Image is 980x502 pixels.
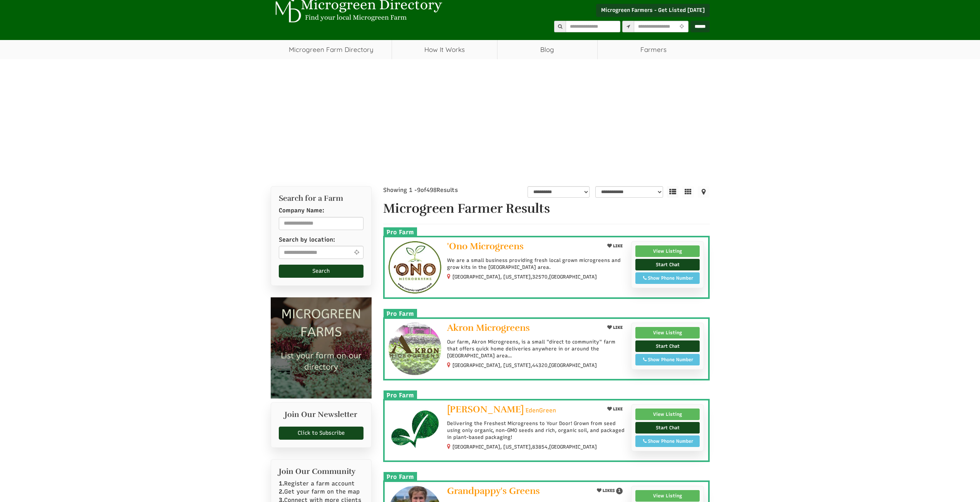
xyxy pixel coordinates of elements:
span: EdenGreen [526,407,556,415]
a: How It Works [392,40,497,59]
button: Search [279,265,364,278]
p: Our farm, Akron Microgreens, is a small "direct to community" farm that offers quick home deliver... [447,339,625,360]
b: 2. [279,488,284,495]
div: Showing 1 - of Results [383,186,492,194]
span: LIKES [601,488,615,493]
i: Use Current Location [352,249,361,255]
h2: Search for a Farm [279,194,364,203]
span: Farmers [598,40,710,59]
div: Show Phone Number [640,275,696,282]
select: sortbox-1 [595,186,663,198]
span: Grandpappy's Greens [447,485,540,497]
img: 'Ono Microgreens [389,241,441,294]
span: [GEOGRAPHIC_DATA] [549,444,597,450]
small: [GEOGRAPHIC_DATA], [US_STATE], , [452,274,597,280]
a: Start Chat [635,259,700,270]
i: Use Current Location [678,24,686,29]
a: [PERSON_NAME] EdenGreen [447,404,598,416]
b: 1. [279,480,284,487]
a: 'Ono Microgreens [447,241,598,253]
span: 1 [616,488,623,494]
span: Akron Microgreens [447,322,530,334]
a: View Listing [635,409,700,420]
button: LIKE [605,404,625,414]
a: View Listing [635,327,700,339]
a: View Listing [635,490,700,502]
span: 'Ono Microgreens [447,240,524,252]
button: LIKE [605,241,625,251]
iframe: Advertisement [259,63,721,171]
p: Delivering the Freshest Microgreens to Your Door! Grown from seed using only organic, non-GMO see... [447,420,625,441]
div: Show Phone Number [640,356,696,363]
span: 83854 [532,444,548,450]
span: [PERSON_NAME] [447,404,524,415]
img: Microgreen Farms list your microgreen farm today [271,297,372,399]
span: 32570 [532,274,548,280]
a: Akron Microgreens [447,323,598,335]
small: [GEOGRAPHIC_DATA], [US_STATE], , [452,444,597,450]
a: Microgreen Farm Directory [271,40,392,59]
span: [GEOGRAPHIC_DATA] [549,362,597,369]
select: overall_rating_filter-1 [528,186,590,198]
a: Start Chat [635,422,700,434]
img: Akron Microgreens [389,323,441,375]
a: Grandpappy's Greens [447,486,598,498]
label: Search by location: [279,236,335,244]
a: View Listing [635,245,700,257]
a: Start Chat [635,340,700,352]
div: Show Phone Number [640,438,696,445]
span: [GEOGRAPHIC_DATA] [549,274,597,280]
span: 44320 [532,362,548,369]
p: We are a small business providing fresh local grown microgreens and grow kits in the [GEOGRAPHIC_... [447,257,625,271]
h2: Join Our Community [279,467,364,476]
label: Company Name: [279,207,324,215]
a: Microgreen Farmers - Get Listed [DATE] [596,4,710,17]
span: 498 [426,187,437,193]
img: Dejah Simunds [389,404,441,457]
span: LIKE [612,407,623,412]
h1: Microgreen Farmer Results [383,202,710,216]
small: [GEOGRAPHIC_DATA], [US_STATE], , [452,362,597,368]
h2: Join Our Newsletter [279,410,364,423]
span: LIKE [612,325,623,330]
span: 9 [417,187,420,193]
button: LIKE [605,323,625,332]
a: Blog [498,40,597,59]
a: Click to Subscribe [279,427,364,440]
button: LIKES 1 [594,486,625,495]
span: LIKE [612,243,623,248]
